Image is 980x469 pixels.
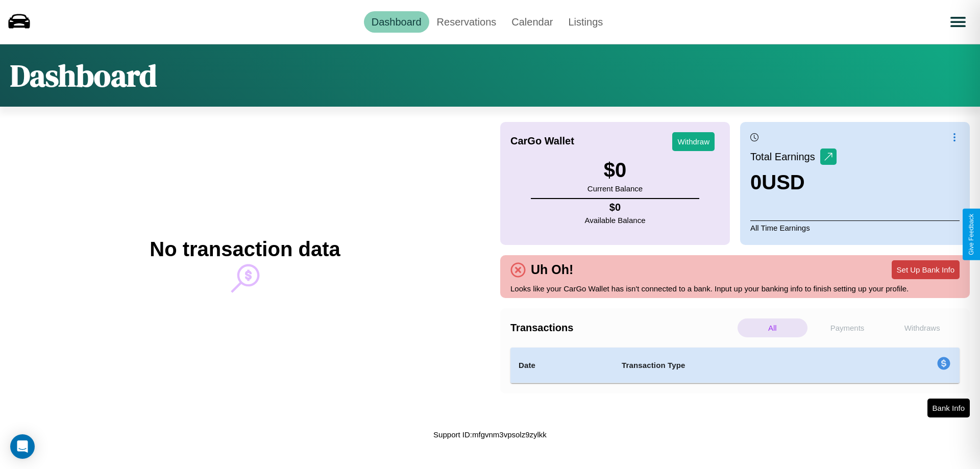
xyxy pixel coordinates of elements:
[738,318,807,337] p: All
[429,11,504,33] a: Reservations
[433,428,547,441] p: Support ID: mfgvnm3vpsolz9zylkk
[510,322,735,334] h4: Transactions
[510,135,574,147] h4: CarGo Wallet
[672,132,715,151] button: Withdraw
[10,434,35,459] div: Open Intercom Messenger
[750,171,837,194] h3: 0 USD
[10,55,157,96] h1: Dashboard
[150,238,340,261] h2: No transaction data
[526,262,578,277] h4: Uh Oh!
[887,318,957,337] p: Withdraws
[504,11,560,33] a: Calendar
[510,348,960,383] table: simple table
[944,8,972,36] button: Open menu
[587,182,643,195] p: Current Balance
[510,282,960,295] p: Looks like your CarGo Wallet has isn't connected to a bank. Input up your banking info to finish ...
[813,318,883,337] p: Payments
[560,11,610,33] a: Listings
[968,214,975,255] div: Give Feedback
[750,147,820,166] p: Total Earnings
[587,159,643,182] h3: $ 0
[585,213,646,227] p: Available Balance
[622,359,853,372] h4: Transaction Type
[750,220,960,235] p: All Time Earnings
[927,399,970,417] button: Bank Info
[519,359,605,372] h4: Date
[585,202,646,213] h4: $ 0
[892,260,960,279] button: Set Up Bank Info
[364,11,429,33] a: Dashboard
